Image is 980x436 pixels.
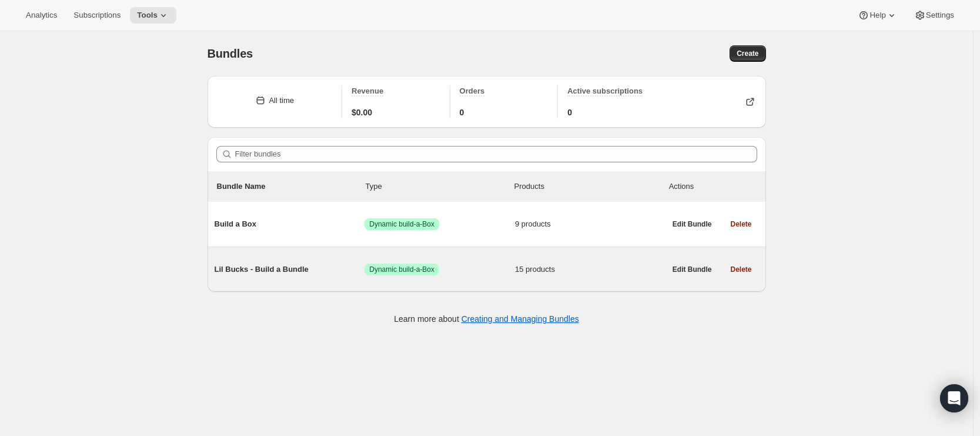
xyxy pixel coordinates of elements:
span: Lil Bucks - Build a Bundle [215,264,365,275]
div: All time [269,95,294,106]
span: 0 [567,106,572,118]
button: Analytics [19,7,64,24]
div: Open Intercom Messenger [940,384,968,412]
span: Help [869,11,885,20]
input: Filter bundles [235,146,757,162]
span: Edit Bundle [673,219,712,229]
button: Delete [723,261,758,278]
button: Edit Bundle [665,216,719,232]
div: Type [366,181,514,192]
span: Tools [137,11,158,20]
span: Dynamic build-a-Box [369,265,434,274]
span: Settings [926,11,954,20]
a: Creating and Managing Bundles [461,314,579,324]
span: Create [737,49,758,58]
span: Delete [730,265,751,274]
span: Build a Box [215,218,365,230]
span: Analytics [26,11,57,20]
p: Bundle Name [217,181,366,192]
button: Help [851,7,904,24]
button: Create [730,45,765,62]
span: Active subscriptions [567,86,643,95]
p: Learn more about [394,313,578,325]
span: Delete [730,219,751,229]
div: Actions [669,181,757,192]
span: Revenue [352,86,383,95]
span: Orders [460,86,485,95]
button: Delete [723,216,758,232]
span: 15 products [515,264,665,275]
button: Edit Bundle [665,261,719,278]
span: 0 [460,106,464,118]
button: Settings [907,7,961,24]
button: Tools [130,7,176,24]
span: Subscriptions [73,11,121,20]
span: Bundles [208,47,253,60]
button: Subscriptions [66,7,128,24]
span: Dynamic build-a-Box [369,219,434,229]
span: 9 products [515,218,665,230]
span: $0.00 [352,106,372,118]
div: Products [514,181,663,192]
span: Edit Bundle [673,265,712,274]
